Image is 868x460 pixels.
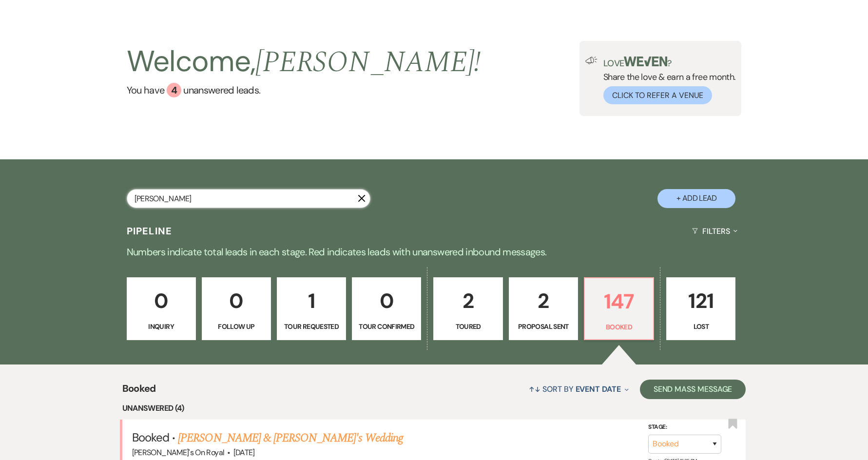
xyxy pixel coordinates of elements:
[584,277,654,341] a: 147Booked
[515,321,572,332] p: Proposal Sent
[673,285,729,317] p: 121
[202,277,271,341] a: 0Follow Up
[255,40,481,85] span: [PERSON_NAME] !
[233,447,255,458] span: [DATE]
[591,322,647,332] p: Booked
[440,285,496,317] p: 2
[358,285,415,317] p: 0
[122,402,746,415] li: Unanswered (4)
[208,321,265,332] p: Follow Up
[133,321,190,332] p: Inquiry
[358,321,415,332] p: Tour Confirmed
[208,285,265,317] p: 0
[440,321,496,332] p: Toured
[603,57,736,68] p: Love ?
[127,41,481,83] h2: Welcome,
[525,376,632,402] button: Sort By Event Date
[122,381,156,402] span: Booked
[433,277,502,341] a: 2Toured
[624,57,667,66] img: weven-logo-green.svg
[127,83,481,97] a: You have 4 unanswered leads.
[585,57,598,64] img: loud-speaker-illustration.svg
[657,189,735,208] button: + Add Lead
[576,384,621,394] span: Event Date
[666,277,735,341] a: 121Lost
[352,277,421,341] a: 0Tour Confirmed
[673,321,729,332] p: Lost
[598,57,736,104] div: Share the love & earn a free month.
[640,380,746,399] button: Send Mass Message
[83,244,785,260] p: Numbers indicate total leads in each stage. Red indicates leads with unanswered inbound messages.
[178,429,403,447] a: [PERSON_NAME] & [PERSON_NAME]'s Wedding
[127,224,173,238] h3: Pipeline
[648,422,721,433] label: Stage:
[283,285,340,317] p: 1
[509,277,578,341] a: 2Proposal Sent
[133,285,190,317] p: 0
[591,285,647,318] p: 147
[688,218,741,244] button: Filters
[127,189,370,208] input: Search by name, event date, email address or phone number
[603,86,712,104] button: Click to Refer a Venue
[515,285,572,317] p: 2
[132,447,225,458] span: [PERSON_NAME]'s On Royal
[132,430,169,445] span: Booked
[529,384,540,394] span: ↑↓
[127,277,196,341] a: 0Inquiry
[277,277,346,341] a: 1Tour Requested
[167,83,181,97] div: 4
[283,321,340,332] p: Tour Requested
